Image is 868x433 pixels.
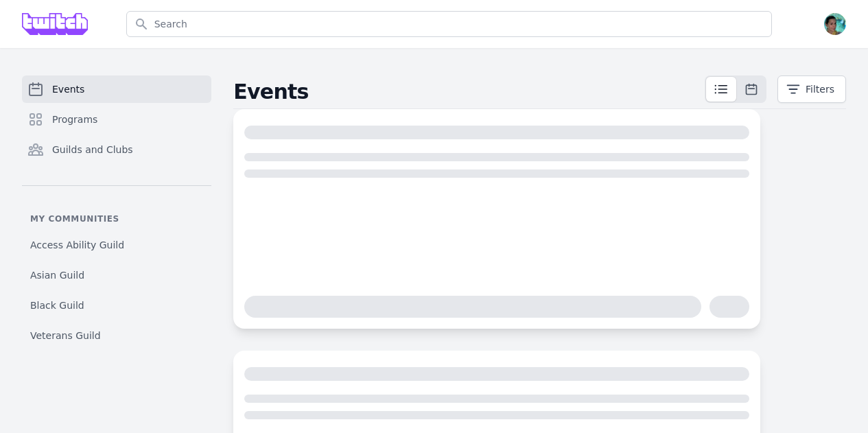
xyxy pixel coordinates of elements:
[52,143,133,156] span: Guilds and Clubs
[22,136,211,163] a: Guilds and Clubs
[22,106,211,133] a: Programs
[22,233,211,257] a: Access Ability Guild
[126,11,772,37] input: Search
[52,113,97,126] span: Programs
[22,353,211,378] a: Parent's Guild
[52,82,84,96] span: Events
[22,75,211,358] nav: Sidebar
[22,13,88,35] img: Grove
[22,293,211,318] a: Black Guild
[777,75,846,103] button: Filters
[30,238,124,252] span: Access Ability Guild
[22,213,211,224] p: My communities
[30,268,84,282] span: Asian Guild
[22,75,211,103] a: Events
[22,263,211,288] a: Asian Guild
[30,299,84,312] span: Black Guild
[233,80,705,104] h2: Events
[22,323,211,348] a: Veterans Guild
[30,329,101,342] span: Veterans Guild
